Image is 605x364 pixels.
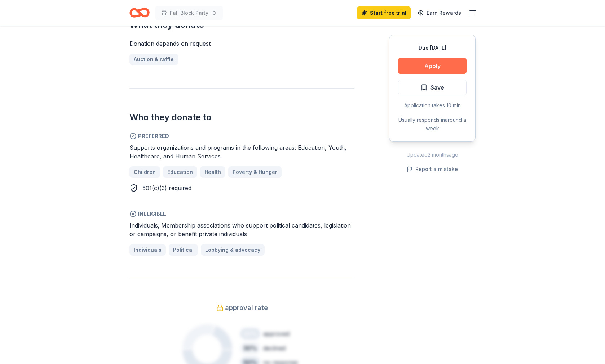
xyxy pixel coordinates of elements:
button: Report a mistake [407,165,458,174]
div: declined [263,344,286,352]
a: Auction & raffle [129,54,178,65]
span: Fall Block Party [170,9,208,17]
div: 20 % [240,328,260,340]
a: Political [169,244,198,256]
button: Fall Block Party [155,6,223,20]
span: Ineligible [129,210,354,218]
a: Individuals [129,244,166,256]
a: Children [129,166,160,178]
span: Preferred [129,132,354,140]
a: Health [200,166,225,178]
div: Donation depends on request [129,39,354,48]
div: Updated 2 months ago [389,150,476,159]
div: approved [263,329,290,338]
a: Education [163,166,197,178]
div: Application takes 10 min [398,101,467,110]
a: Lobbying & advocacy [201,244,265,256]
span: Save [430,83,444,92]
a: Start free trial [357,6,411,19]
div: Due [DATE] [398,44,467,52]
div: 30 % [240,342,260,354]
span: 501(c)(3) required [142,184,191,192]
span: Children [134,168,156,176]
span: Individuals [134,246,162,254]
span: Lobbying & advocacy [205,246,260,254]
span: Supports organizations and programs in the following areas: Education, Youth, Healthcare, and Hum... [129,144,346,160]
a: Earn Rewards [414,6,465,19]
button: Save [398,80,467,95]
button: Apply [398,58,467,74]
div: Usually responds in around a week [398,116,467,133]
a: Poverty & Hunger [228,166,282,178]
span: Political [173,246,194,254]
span: Education [167,168,193,176]
span: Health [204,168,221,176]
span: approval rate [225,302,268,314]
span: Individuals; Membership associations who support political candidates, legislation or campaigns, ... [129,222,351,238]
a: Home [129,4,150,21]
h2: Who they donate to [129,112,354,123]
span: Poverty & Hunger [233,168,277,176]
